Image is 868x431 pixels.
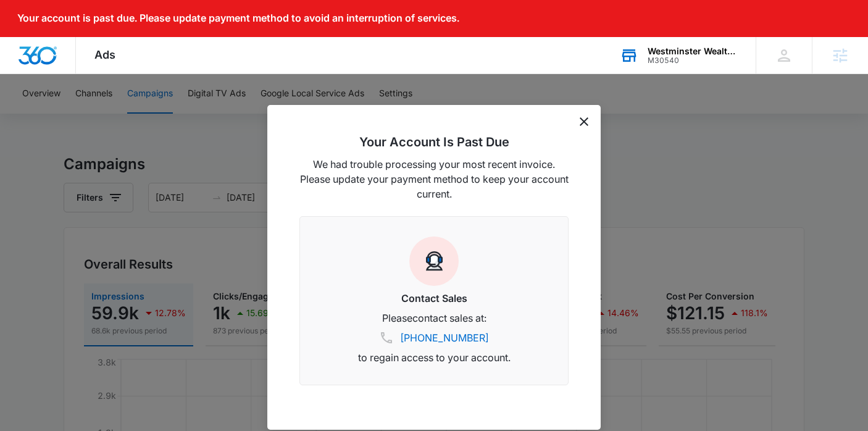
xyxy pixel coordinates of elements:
div: account id [648,56,738,65]
h2: Your Account Is Past Due [299,135,569,149]
div: Ads [76,37,134,73]
a: [PHONE_NUMBER] [400,330,489,345]
p: We had trouble processing your most recent invoice. Please update your payment method to keep you... [299,157,569,201]
h3: Contact Sales [315,291,553,306]
p: Please contact sales at: to regain access to your account. [315,311,553,365]
div: account name [648,46,738,56]
span: Ads [94,48,115,61]
p: Your account is past due. Please update payment method to avoid an interruption of services. [17,12,459,24]
button: dismiss this dialog [580,117,588,126]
